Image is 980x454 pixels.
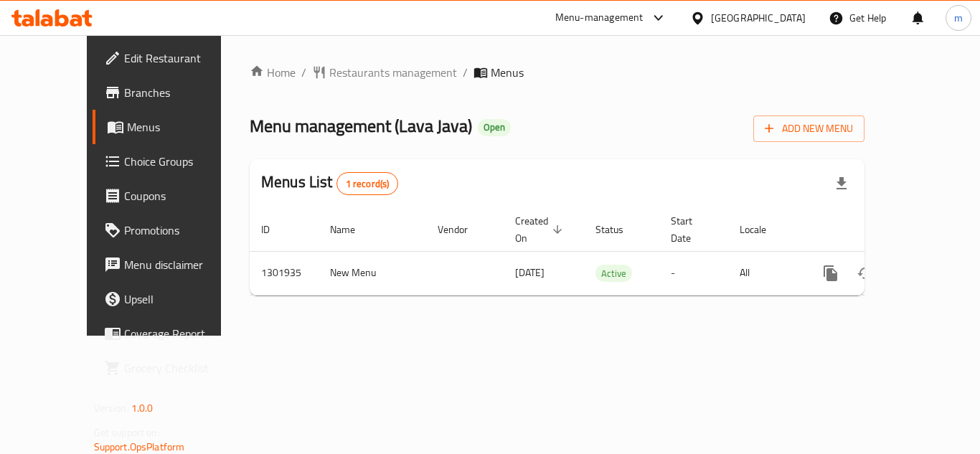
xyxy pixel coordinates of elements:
[740,221,785,238] span: Locale
[94,423,160,442] span: Get support on:
[93,316,250,351] a: Coverage Report
[93,110,250,144] a: Menus
[515,212,567,247] span: Created On
[595,265,632,282] span: Active
[659,251,728,295] td: -
[250,208,963,295] table: enhanced table
[478,121,511,133] span: Open
[250,64,864,81] nav: breadcrumb
[329,64,457,81] span: Restaurants management
[753,115,864,142] button: Add New Menu
[824,166,859,201] div: Export file
[93,75,250,110] a: Branches
[124,325,239,342] span: Coverage Report
[250,110,472,142] span: Menu management ( Lava Java )
[954,10,963,26] span: m
[124,222,239,239] span: Promotions
[124,153,239,170] span: Choice Groups
[671,212,711,247] span: Start Date
[555,9,644,27] div: Menu-management
[93,351,250,385] a: Grocery Checklist
[438,221,486,238] span: Vendor
[337,177,398,191] span: 1 record(s)
[319,251,426,295] td: New Menu
[261,171,398,195] h2: Menus List
[463,64,468,81] li: /
[124,256,239,273] span: Menu disclaimer
[848,256,882,290] button: Change Status
[124,84,239,101] span: Branches
[93,282,250,316] a: Upsell
[711,10,806,26] div: [GEOGRAPHIC_DATA]
[478,119,511,136] div: Open
[336,172,399,195] div: Total records count
[93,247,250,282] a: Menu disclaimer
[124,359,239,377] span: Grocery Checklist
[595,221,642,238] span: Status
[93,213,250,247] a: Promotions
[261,221,288,238] span: ID
[814,256,848,290] button: more
[93,179,250,213] a: Coupons
[93,144,250,179] a: Choice Groups
[250,64,296,81] a: Home
[124,290,239,308] span: Upsell
[312,64,457,81] a: Restaurants management
[124,187,239,204] span: Coupons
[131,399,154,417] span: 1.0.0
[93,41,250,75] a: Edit Restaurant
[250,251,319,295] td: 1301935
[330,221,374,238] span: Name
[127,118,239,136] span: Menus
[124,49,239,67] span: Edit Restaurant
[765,120,853,138] span: Add New Menu
[515,263,545,282] span: [DATE]
[802,208,963,252] th: Actions
[491,64,524,81] span: Menus
[728,251,802,295] td: All
[94,399,129,417] span: Version:
[301,64,306,81] li: /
